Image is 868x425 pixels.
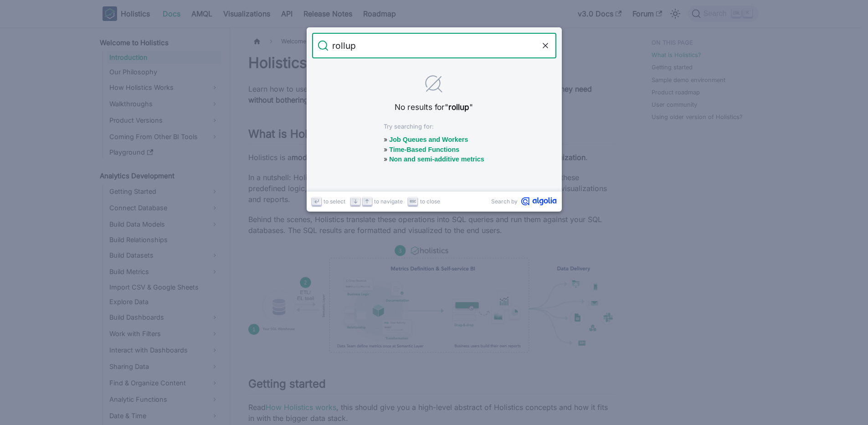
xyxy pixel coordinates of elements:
[384,122,484,131] p: Try searching for :
[420,197,440,206] span: to close
[410,198,416,205] svg: Escape key
[352,198,359,205] svg: Arrow down
[389,146,459,153] button: Time-Based Functions
[364,198,370,205] svg: Arrow up
[389,155,484,163] button: Non and semi-additive metrics
[329,33,540,58] input: Search docs
[374,197,403,206] span: to navigate
[313,198,320,205] svg: Enter key
[521,197,556,206] svg: Algolia
[324,197,345,206] span: to select
[389,136,468,143] button: Job Queues and Workers
[448,102,469,112] strong: rollup
[336,101,532,113] p: No results for " "
[540,40,551,51] button: Clear the query
[491,197,518,206] span: Search by
[491,197,556,206] a: Search byAlgolia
